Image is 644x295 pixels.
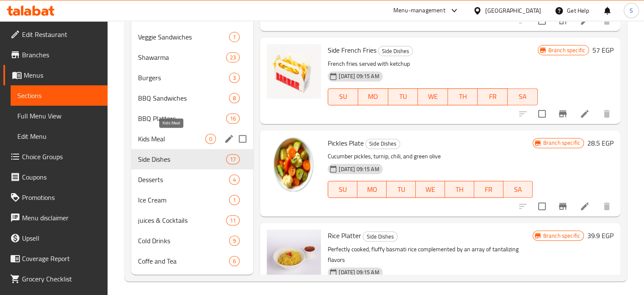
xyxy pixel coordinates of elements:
a: Sections [11,85,108,106]
p: Cucumber pickles, turnip, chili, and green olive [328,151,532,162]
span: Side Dishes [363,232,397,242]
a: Menu disclaimer [3,208,108,228]
span: TH [451,90,475,103]
div: Shawarma23 [131,47,254,67]
button: WE [418,88,448,105]
button: WE [416,181,445,198]
span: [DATE] 09:15 AM [335,268,382,276]
span: Kids Meal [138,134,206,144]
span: MO [362,90,385,103]
span: Side Dishes [366,139,400,149]
a: Edit Menu [11,126,108,146]
span: 8 [229,94,239,102]
span: 17 [227,155,239,163]
img: Pickles Plate [267,137,321,191]
img: Rice Platter [267,230,321,284]
span: [DATE] 09:15 AM [335,165,382,173]
button: TU [387,181,416,198]
span: Coffe and Tea [138,256,229,266]
span: Edit Menu [17,131,101,141]
span: SU [332,90,355,103]
button: delete [597,104,617,124]
span: 1 [229,196,239,204]
div: items [226,154,240,164]
div: items [205,134,216,144]
span: 23 [227,53,239,62]
div: Veggie Sandwiches1 [131,27,254,47]
span: Branches [22,50,101,60]
button: MO [358,88,388,105]
a: Branches [3,45,108,65]
a: Upsell [3,228,108,248]
img: Side French Fries [267,44,321,98]
span: 9 [229,237,239,245]
span: TU [392,90,415,103]
span: Edit Restaurant [22,29,101,39]
div: Ice Cream [138,195,229,205]
div: juices & Cocktails11 [131,210,254,230]
div: Shawarma [138,52,227,62]
span: 4 [229,176,239,184]
button: Branch-specific-item [553,196,573,216]
span: WE [419,183,442,196]
div: BBQ Sandwiches8 [131,88,254,108]
span: SA [507,183,529,196]
span: BBQ Platters [138,113,227,124]
span: Branch specific [545,46,589,54]
span: Menu disclaimer [22,213,101,223]
span: Select to update [533,105,551,123]
span: Select to update [533,197,551,215]
div: Side Dishes [138,154,227,164]
span: TH [448,183,471,196]
button: SA [508,88,538,105]
div: Kids Meal0edit [131,129,254,149]
div: items [229,236,240,246]
div: Burgers3 [131,67,254,88]
a: Promotions [3,187,108,208]
span: 3 [229,74,239,82]
button: SA [503,181,533,198]
span: Pickles Plate [328,137,364,149]
div: items [226,52,240,62]
div: BBQ Platters16 [131,108,254,129]
span: Sections [17,90,101,101]
a: Edit menu item [580,109,590,119]
span: 1 [229,33,239,41]
div: Side Dishes [365,139,400,149]
div: Ice Cream1 [131,190,254,210]
span: TU [390,183,412,196]
div: items [226,113,240,124]
a: Full Menu View [11,106,108,126]
a: Edit Restaurant [3,24,108,45]
span: juices & Cocktails [138,215,227,225]
div: items [229,32,240,42]
div: Cold Drinks9 [131,230,254,251]
span: Rice Platter [328,229,361,242]
div: Side Dishes [363,231,398,242]
button: MO [357,181,387,198]
span: 6 [229,257,239,265]
a: Coverage Report [3,248,108,269]
button: SU [328,181,357,198]
span: FR [481,90,504,103]
button: delete [597,196,617,216]
span: SU [332,183,354,196]
div: Side Dishes [378,46,413,56]
button: Branch-specific-item [553,104,573,124]
button: TU [388,88,418,105]
h6: 39.9 EGP [587,230,614,242]
div: items [229,195,240,205]
span: BBQ Sandwiches [138,93,229,103]
span: Promotions [22,192,101,202]
span: MO [361,183,383,196]
div: items [226,215,240,225]
span: WE [421,90,445,103]
button: TH [448,88,478,105]
span: Upsell [22,233,101,243]
div: Side Dishes17 [131,149,254,169]
span: Cold Drinks [138,236,229,246]
div: items [229,174,240,185]
span: 0 [206,135,216,143]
